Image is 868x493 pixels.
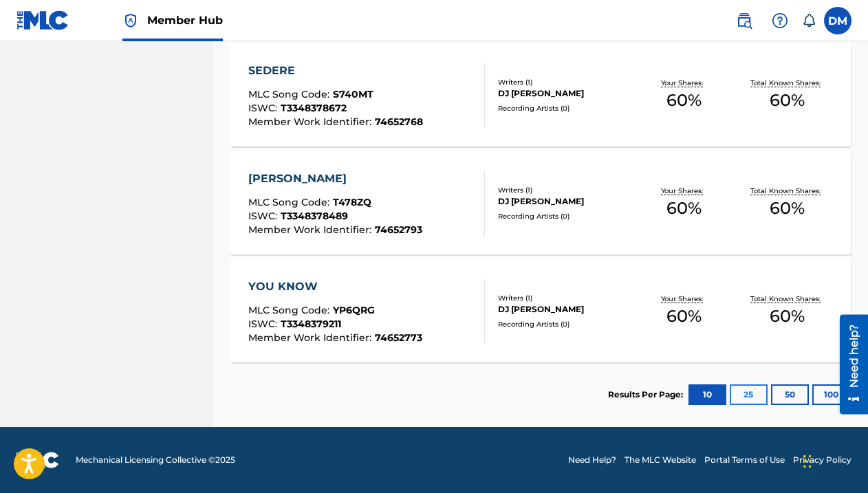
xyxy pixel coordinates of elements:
span: 60 % [770,304,805,329]
span: 74652768 [375,116,423,128]
div: Writers ( 1 ) [498,293,633,303]
span: MLC Song Code : [248,196,333,208]
iframe: Chat Widget [799,427,868,493]
div: DJ [PERSON_NAME] [498,303,633,316]
a: Privacy Policy [793,454,851,466]
div: Writers ( 1 ) [498,77,633,87]
p: Your Shares: [661,78,706,88]
a: Public Search [730,7,758,34]
button: 100 [812,384,850,405]
a: YOU KNOWMLC Song Code:YP6QRGISWC:T3348379211Member Work Identifier:74652773Writers (1)DJ [PERSON_... [230,259,851,362]
img: help [772,12,788,29]
span: T3348378672 [281,102,347,114]
span: ISWC : [248,102,281,114]
img: Top Rightsholder [122,12,139,29]
div: Drag [803,441,812,482]
button: 25 [730,384,768,405]
span: S740MT [333,88,373,100]
span: Member Work Identifier : [248,223,375,236]
p: Total Known Shares: [750,78,824,88]
a: [PERSON_NAME]MLC Song Code:T478ZQISWC:T3348378489Member Work Identifier:74652793Writers (1)DJ [PE... [230,151,851,254]
span: Member Work Identifier : [248,331,375,344]
span: T3348378489 [281,210,348,222]
div: YOU KNOW [248,278,422,295]
div: Writers ( 1 ) [498,185,633,195]
a: Need Help? [568,454,616,466]
iframe: Resource Center [829,314,868,414]
a: Portal Terms of Use [704,454,785,466]
span: ISWC : [248,318,281,330]
span: Member Work Identifier : [248,116,375,128]
span: T3348379211 [281,318,341,330]
p: Total Known Shares: [750,186,824,196]
button: 50 [771,384,809,405]
span: T478ZQ [333,196,371,208]
span: 60 % [770,196,805,221]
div: Recording Artists ( 0 ) [498,103,633,113]
span: Mechanical Licensing Collective © 2025 [76,454,235,466]
p: Your Shares: [661,186,706,196]
span: 74652773 [375,331,422,344]
span: YP6QRG [333,304,375,316]
p: Results Per Page: [608,388,686,401]
a: The MLC Website [625,454,696,466]
div: Help [766,7,794,34]
div: Recording Artists ( 0 ) [498,211,633,221]
div: SEDERE [248,63,423,79]
span: ISWC : [248,210,281,222]
span: 60 % [770,88,805,113]
div: DJ [PERSON_NAME] [498,87,633,100]
span: Member Hub [147,12,223,28]
img: search [736,12,752,29]
span: 74652793 [375,223,422,236]
span: 60 % [666,304,702,329]
p: Total Known Shares: [750,294,824,304]
a: SEDEREMLC Song Code:S740MTISWC:T3348378672Member Work Identifier:74652768Writers (1)DJ [PERSON_NA... [230,43,851,146]
p: Your Shares: [661,294,706,304]
img: logo [17,452,59,468]
button: 10 [688,384,726,405]
div: Need help? [15,10,34,73]
span: MLC Song Code : [248,304,333,316]
div: Recording Artists ( 0 ) [498,319,633,329]
span: MLC Song Code : [248,88,333,100]
div: DJ [PERSON_NAME] [498,195,633,208]
span: 60 % [666,88,702,113]
span: 60 % [666,196,702,221]
div: User Menu [824,7,851,34]
img: MLC Logo [17,10,69,30]
div: [PERSON_NAME] [248,171,422,187]
div: Notifications [802,14,816,28]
